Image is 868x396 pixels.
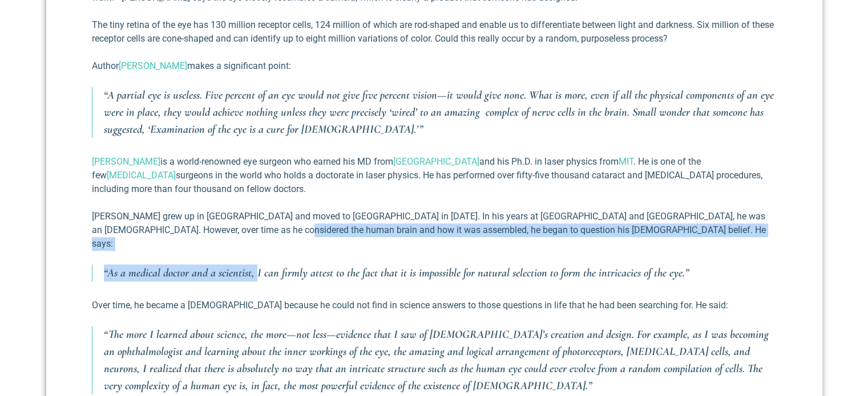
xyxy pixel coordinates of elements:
p: The tiny retina of the eye has 130 million receptor cells, 124 million of which are rod-shaped an... [92,18,777,46]
p: Over time, he became a [DEMOGRAPHIC_DATA] because he could not find in science answers to those q... [92,299,777,312]
a: MIT [619,156,633,167]
p: Author makes a significant point: [92,59,777,73]
a: [PERSON_NAME] [119,60,187,71]
p: [PERSON_NAME] grew up in [GEOGRAPHIC_DATA] and moved to [GEOGRAPHIC_DATA] in [DATE]. In his years... [92,210,777,251]
a: [MEDICAL_DATA] [107,170,176,181]
p: is a world-renowned eye surgeon who earned his MD from and his Ph.D. in laser physics from . He i... [92,155,777,196]
a: [PERSON_NAME] [92,156,160,167]
p: “A partial eye is useless. Five percent of an eye would not give five percent vision—it would giv... [104,87,777,138]
p: “The more I learned about science, the more—not less—evidence that I saw of [DEMOGRAPHIC_DATA]’s ... [104,326,777,394]
p: “As a medical doctor and a scientist, I can firmly attest to the fact that it is impossible for n... [104,264,777,281]
a: [GEOGRAPHIC_DATA] [393,156,479,167]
